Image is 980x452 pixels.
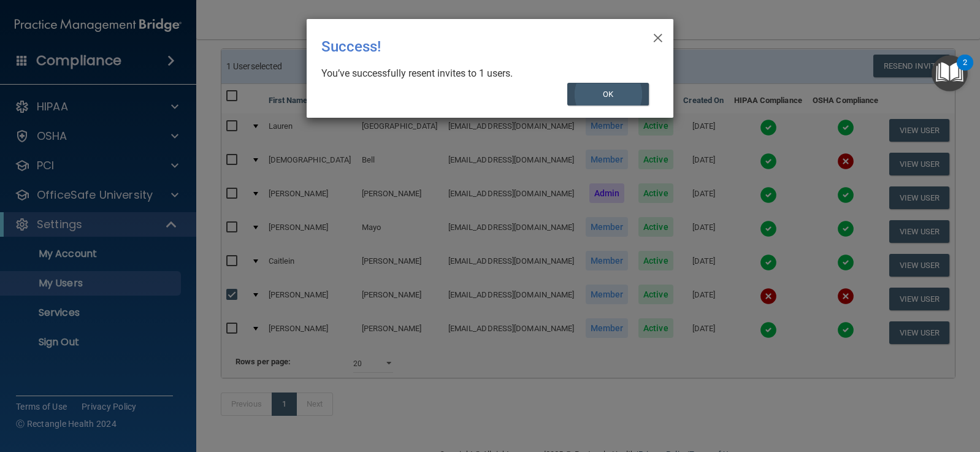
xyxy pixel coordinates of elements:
button: OK [567,83,649,105]
button: Open Resource Center, 2 new notifications [932,55,968,91]
span: × [653,24,664,48]
div: You’ve successfully resent invites to 1 users. [321,67,649,80]
div: Success! [321,29,608,64]
div: 2 [963,63,967,79]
